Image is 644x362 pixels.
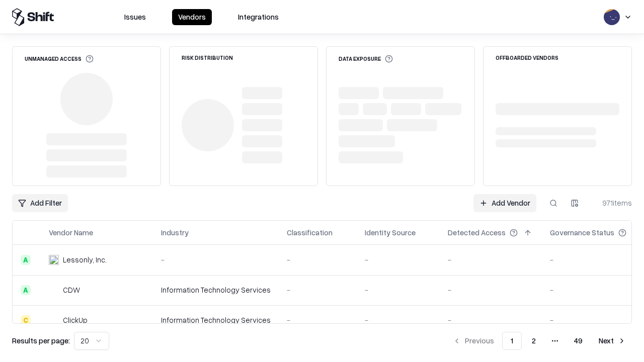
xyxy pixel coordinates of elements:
[550,254,642,265] div: -
[502,332,522,350] button: 1
[524,332,544,350] button: 2
[12,335,70,346] p: Results per page:
[365,315,432,325] div: -
[287,254,349,265] div: -
[161,254,271,265] div: -
[161,227,189,238] div: Industry
[21,255,31,265] div: A
[339,55,393,63] div: Data Exposure
[63,254,107,265] div: Lessonly, Inc.
[182,55,233,60] div: Risk Distribution
[448,285,534,295] div: -
[550,315,642,325] div: -
[63,315,88,325] div: ClickUp
[593,332,632,350] button: Next
[49,285,59,295] img: CDW
[550,227,614,238] div: Governance Status
[550,285,642,295] div: -
[63,285,80,295] div: CDW
[365,285,432,295] div: -
[448,315,534,325] div: -
[12,194,68,212] button: Add Filter
[287,227,333,238] div: Classification
[365,227,416,238] div: Identity Source
[287,315,349,325] div: -
[365,254,432,265] div: -
[118,9,152,25] button: Issues
[25,55,94,63] div: Unmanaged Access
[49,227,93,238] div: Vendor Name
[232,9,285,25] button: Integrations
[448,254,534,265] div: -
[172,9,212,25] button: Vendors
[161,315,271,325] div: Information Technology Services
[49,315,59,325] img: ClickUp
[566,332,591,350] button: 49
[496,55,558,60] div: Offboarded Vendors
[161,285,271,295] div: Information Technology Services
[473,194,536,212] a: Add Vendor
[21,285,31,295] div: A
[448,227,506,238] div: Detected Access
[287,285,349,295] div: -
[49,255,59,265] img: Lessonly, Inc.
[592,198,632,208] div: 971 items
[21,315,31,325] div: C
[447,332,632,350] nav: pagination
